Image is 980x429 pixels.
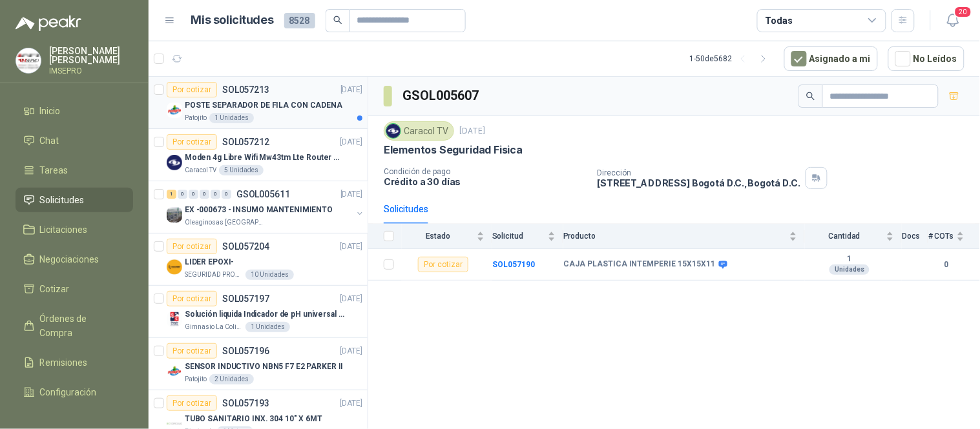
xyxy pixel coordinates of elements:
img: Company Logo [386,124,401,138]
span: Licitaciones [40,223,88,237]
div: Unidades [829,264,870,275]
p: Patojito [185,113,207,123]
button: 20 [941,9,964,32]
span: Solicitudes [40,193,85,207]
p: Condición de pago [384,167,587,176]
th: Producto [563,224,805,249]
div: Por cotizar [167,291,217,306]
span: # COTs [928,232,954,241]
p: EX -000673 - INSUMO MANTENIMIENTO [185,204,333,216]
div: 1 [167,190,176,199]
a: Por cotizarSOL057212[DATE] Company LogoModen 4g Libre Wifi Mw43tm Lte Router Móvil Internet 5ghz ... [149,129,368,181]
p: Elementos Seguridad Fisica [384,143,523,157]
p: Crédito a 30 días [384,176,587,187]
div: 2 Unidades [209,374,254,384]
div: Por cotizar [167,82,217,97]
span: Cotizar [40,282,70,296]
th: Cantidad [805,224,902,249]
a: Por cotizarSOL057196[DATE] Company LogoSENSOR INDUCTIVO NBN5 F7 E2 PARKER IIPatojito2 Unidades [149,338,368,390]
img: Logo peakr [16,15,81,31]
span: Chat [40,134,59,148]
img: Company Logo [167,155,182,170]
p: [DATE] [340,84,362,96]
div: Por cotizar [167,395,217,411]
span: Solicitud [492,232,545,241]
div: Caracol TV [384,121,454,141]
p: [DATE] [459,125,485,137]
p: TUBO SANITARIO INX. 304 10" X 6MT [185,413,322,425]
p: [PERSON_NAME] [PERSON_NAME] [49,46,133,65]
a: Por cotizarSOL057197[DATE] Company LogoSolución liquida Indicador de pH universal de 500ml o 20 d... [149,286,368,338]
p: SOL057213 [222,85,269,94]
p: Dirección [598,168,800,177]
div: Por cotizar [167,239,217,254]
div: 10 Unidades [245,270,294,280]
b: CAJA PLASTICA INTEMPERIE 15X15X11 [563,259,716,270]
span: Órdenes de Compra [40,312,121,340]
div: 0 [178,190,187,199]
a: Órdenes de Compra [16,306,133,345]
p: [DATE] [340,241,362,253]
a: Por cotizarSOL057204[DATE] Company LogoLIDER EPOXI-SEGURIDAD PROVISER LTDA10 Unidades [149,234,368,286]
span: Tareas [40,163,68,177]
a: Por cotizarSOL057213[DATE] Company LogoPOSTE SEPARADOR DE FILA CON CADENAPatojito1 Unidades [149,77,368,129]
span: Producto [563,232,787,241]
span: 8528 [284,13,315,28]
p: SOL057193 [222,399,269,408]
p: [DATE] [340,188,362,201]
a: Negociaciones [16,247,133,272]
a: SOL057190 [492,260,535,269]
p: [DATE] [340,136,362,148]
span: Negociaciones [40,252,99,266]
div: Por cotizar [167,134,217,150]
div: Por cotizar [167,343,217,359]
p: Oleaginosas [GEOGRAPHIC_DATA][PERSON_NAME] [185,217,266,228]
div: 5 Unidades [219,165,264,175]
button: No Leídos [888,46,964,71]
p: Caracol TV [185,165,216,175]
a: Chat [16,128,133,153]
span: Estado [402,232,474,241]
img: Company Logo [167,259,182,275]
p: Moden 4g Libre Wifi Mw43tm Lte Router Móvil Internet 5ghz ALCATEL DESBLOQUEADO [185,152,346,164]
a: 1 0 0 0 0 0 GSOL005611[DATE] Company LogoEX -000673 - INSUMO MANTENIMIENTOOleaginosas [GEOGRAPHIC... [167,186,365,228]
span: search [333,15,342,25]
div: 0 [211,190,220,199]
p: GSOL005611 [236,190,290,199]
p: POSTE SEPARADOR DE FILA CON CADENA [185,99,342,112]
p: LIDER EPOXI- [185,256,235,268]
button: Asignado a mi [784,46,878,71]
span: 20 [954,6,972,18]
th: Docs [902,224,928,249]
a: Licitaciones [16,217,133,242]
p: SOL057204 [222,242,269,251]
div: Solicitudes [384,202,428,216]
p: SEGURIDAD PROVISER LTDA [185,270,243,280]
div: Todas [766,14,793,28]
img: Company Logo [16,48,41,73]
img: Company Logo [167,312,182,327]
p: SOL057212 [222,137,269,146]
th: Solicitud [492,224,563,249]
div: Por cotizar [418,257,468,272]
p: SOL057196 [222,346,269,355]
a: Solicitudes [16,188,133,212]
img: Company Logo [167,103,182,118]
p: Patojito [185,374,207,384]
a: Tareas [16,158,133,183]
a: Inicio [16,99,133,123]
h1: Mis solicitudes [191,11,274,30]
img: Company Logo [167,207,182,223]
img: Company Logo [167,364,182,379]
a: Configuración [16,380,133,404]
p: Solución liquida Indicador de pH universal de 500ml o 20 de 25ml (no tiras de papel) [185,308,346,321]
p: IMSEPRO [49,67,133,75]
span: Configuración [40,385,97,399]
p: [DATE] [340,397,362,410]
b: 0 [928,259,964,271]
div: 0 [222,190,231,199]
span: Remisiones [40,355,88,370]
span: Cantidad [805,232,884,241]
div: 0 [189,190,198,199]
